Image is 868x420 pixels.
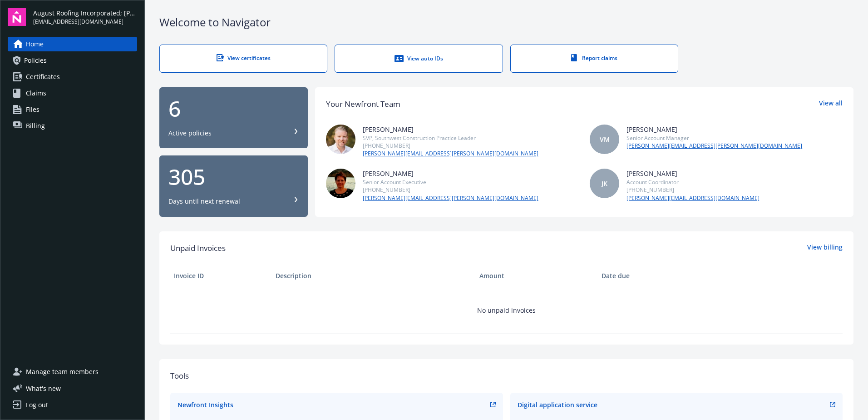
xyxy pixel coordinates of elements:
a: Certificates [8,70,137,84]
span: VM [600,135,610,144]
div: Account Coordinator [626,178,759,186]
div: [PERSON_NAME] [626,125,802,134]
a: View auto IDs [335,45,503,73]
img: navigator-logo.svg [8,8,26,26]
div: 305 [168,166,299,188]
div: SVP, Southwest Construction Practice Leader [363,134,538,142]
a: [PERSON_NAME][EMAIL_ADDRESS][PERSON_NAME][DOMAIN_NAME] [363,150,538,158]
span: JK [602,179,607,188]
span: Unpaid Invoices [170,242,226,254]
div: Welcome to Navigator [159,15,853,30]
div: Digital application service [518,400,597,410]
span: Claims [26,86,46,100]
a: [PERSON_NAME][EMAIL_ADDRESS][DOMAIN_NAME] [626,194,759,202]
div: Your Newfront Team [326,98,400,110]
div: [PHONE_NUMBER] [363,142,538,150]
a: Home [8,37,137,51]
th: Amount [476,265,598,287]
div: Senior Account Manager [626,134,802,142]
div: [PHONE_NUMBER] [626,186,759,194]
a: View certificates [159,45,327,73]
span: [EMAIL_ADDRESS][DOMAIN_NAME] [33,18,137,26]
span: August Roofing Incorporated; [PERSON_NAME] Industrial Center 8, LLC [33,8,137,18]
div: [PERSON_NAME] [626,169,759,178]
a: Claims [8,86,137,100]
div: Active policies [168,129,212,138]
th: Invoice ID [170,265,272,287]
button: August Roofing Incorporated; [PERSON_NAME] Industrial Center 8, LLC[EMAIL_ADDRESS][DOMAIN_NAME] [33,8,137,26]
a: Policies [8,53,137,68]
a: Files [8,102,137,117]
td: No unpaid invoices [170,287,843,333]
div: View auto IDs [353,54,484,63]
button: 6Active policies [159,87,308,149]
button: What's new [8,384,75,393]
div: [PHONE_NUMBER] [363,186,538,194]
button: 305Days until next renewal [159,155,308,217]
a: View all [819,98,843,110]
div: [PERSON_NAME] [363,169,538,178]
div: Days until next renewal [168,197,240,206]
a: [PERSON_NAME][EMAIL_ADDRESS][PERSON_NAME][DOMAIN_NAME] [626,142,802,150]
a: Billing [8,119,137,133]
span: Files [26,102,39,117]
th: Date due [598,265,700,287]
div: Tools [170,370,843,382]
a: Manage team members [8,365,137,379]
img: photo [326,169,355,198]
img: photo [326,125,355,154]
div: Newfront Insights [178,400,233,410]
div: [PERSON_NAME] [363,125,538,134]
span: Manage team members [26,365,99,379]
span: Policies [24,53,47,68]
a: [PERSON_NAME][EMAIL_ADDRESS][PERSON_NAME][DOMAIN_NAME] [363,194,538,202]
a: View billing [807,242,843,254]
div: Log out [26,398,48,412]
div: 6 [168,98,299,120]
div: Senior Account Executive [363,178,538,186]
div: Report claims [529,54,660,62]
a: Report claims [510,45,678,73]
span: Certificates [26,70,60,84]
span: Billing [26,119,45,133]
span: What ' s new [26,384,61,393]
div: View certificates [178,54,309,62]
span: Home [26,37,44,51]
th: Description [272,265,476,287]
